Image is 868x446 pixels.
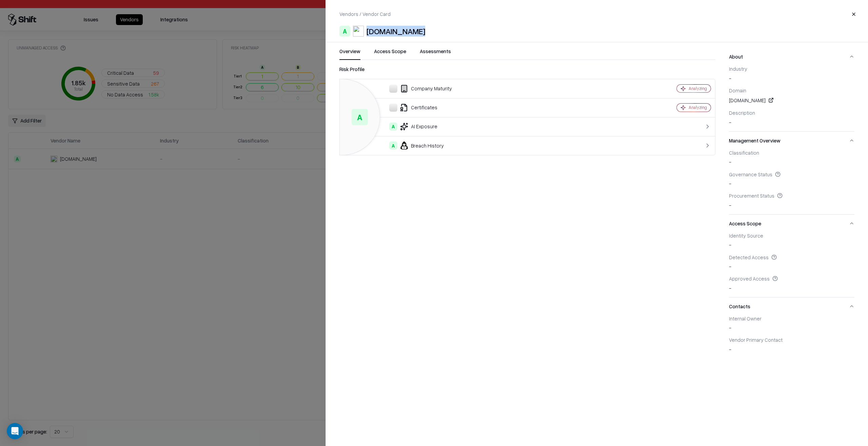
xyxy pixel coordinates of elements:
div: - [729,193,854,209]
div: Vendor Primary Contact [729,337,854,343]
div: - [729,337,854,353]
div: Procurement Status [729,193,854,199]
div: - [729,110,854,126]
div: Certificates [345,104,610,112]
div: - [729,275,854,292]
div: - [729,66,854,82]
div: - [729,171,854,187]
div: Domain [729,87,854,93]
div: Identity Source [729,232,854,239]
div: Approved Access [729,275,854,282]
button: Assessments [420,48,451,60]
div: - [729,315,854,332]
div: Access Scope [729,232,854,297]
div: A [389,122,397,131]
div: Classification [729,150,854,156]
div: Description [729,110,854,116]
div: - [729,232,854,249]
div: Company Maturity [345,85,610,93]
div: Governance Status [729,171,854,177]
button: Management Overview [729,132,854,150]
div: About [729,66,854,131]
div: A [352,109,368,125]
div: Industry [729,66,854,72]
div: Risk Profile [339,65,715,73]
button: Access Scope [729,215,854,232]
div: Contacts [729,315,854,358]
img: akalinkmanager.trafficmanager.net [353,26,364,37]
button: About [729,48,854,66]
div: A [389,141,397,150]
div: Detected Access [729,254,854,260]
div: Management Overview [729,150,854,214]
button: Contacts [729,297,854,315]
div: [DOMAIN_NAME] [729,96,854,104]
div: Internal Owner [729,315,854,321]
div: Analyzing [689,105,707,110]
div: - [729,254,854,270]
div: AI Exposure [345,122,610,131]
div: [DOMAIN_NAME] [367,26,425,37]
button: Access Scope [374,48,406,60]
button: Overview [339,48,360,60]
div: Analyzing [689,86,707,91]
div: Breach History [345,141,610,150]
div: - [729,150,854,166]
div: A [339,26,350,37]
p: Vendors / Vendor Card [339,10,391,18]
